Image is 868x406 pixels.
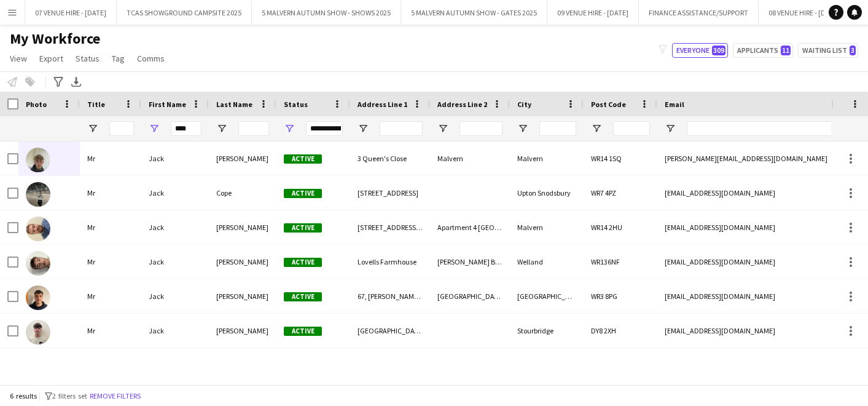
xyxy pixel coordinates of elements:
div: WR3 8PG [584,279,657,313]
div: Welland [510,245,584,279]
button: Open Filter Menu [149,123,160,134]
img: Jack Bristow [26,148,50,172]
div: Mr [80,314,141,348]
a: View [5,50,32,66]
img: Jack Stanley [26,320,50,344]
button: TCAS SHOWGROUND CAMPSITE 2025 [117,1,252,25]
img: Jack Lyman [26,285,50,310]
span: Last Name [216,100,252,109]
div: Jack [141,279,209,313]
span: City [517,100,531,109]
div: Jack [141,210,209,244]
input: Last Name Filter Input [238,121,269,136]
span: 11 [781,46,791,55]
button: 5 MALVERN AUTUMN SHOW - SHOWS 2025 [252,1,401,25]
span: 2 filters set [52,391,87,400]
div: 67, [PERSON_NAME] Bank [350,279,430,313]
div: Malvern [510,210,584,244]
div: Malvern [430,141,510,175]
div: [PERSON_NAME] [209,245,276,279]
div: Mr [80,141,141,175]
div: [PERSON_NAME] Bank [430,245,510,279]
span: Active [284,292,322,301]
input: Post Code Filter Input [613,121,650,136]
button: Open Filter Menu [665,123,676,134]
span: Title [87,100,105,109]
div: Apartment 4 [GEOGRAPHIC_DATA] [430,210,510,244]
span: Active [284,327,322,336]
button: Waiting list3 [798,43,858,58]
div: Stourbridge [510,314,584,348]
button: Open Filter Menu [87,123,98,134]
a: Comms [132,50,170,66]
span: Active [284,154,322,164]
div: [STREET_ADDRESS][PERSON_NAME] [350,210,430,244]
span: Address Line 2 [437,100,487,109]
span: Post Code [591,100,626,109]
span: 309 [712,46,725,55]
button: Remove filters [87,389,143,403]
span: Active [284,189,322,198]
button: Open Filter Menu [284,123,295,134]
div: Malvern [510,141,584,175]
span: Export [39,53,63,64]
a: Export [34,50,68,66]
button: 5 MALVERN AUTUMN SHOW - GATES 2025 [401,1,547,25]
span: Email [665,100,684,109]
img: Jack Davies [26,217,50,241]
span: Tag [112,53,125,64]
button: Open Filter Menu [358,123,369,134]
div: [PERSON_NAME] [209,279,276,313]
button: Open Filter Menu [517,123,528,134]
a: Status [71,50,104,66]
input: Address Line 1 Filter Input [380,121,423,136]
button: Open Filter Menu [437,123,448,134]
input: First Name Filter Input [171,121,201,136]
button: 07 VENUE HIRE - [DATE] [25,1,117,25]
input: Title Filter Input [109,121,134,136]
img: Jack Kane [26,251,50,276]
div: WR14 1SQ [584,141,657,175]
span: Status [76,53,100,64]
div: Cope [209,176,276,210]
div: [GEOGRAPHIC_DATA] [350,314,430,348]
div: Mr [80,279,141,313]
span: My Workforce [10,30,100,48]
div: Jack [141,176,209,210]
span: Active [284,223,322,233]
span: Address Line 1 [358,100,407,109]
img: Jack Cope [26,182,50,207]
input: Address Line 2 Filter Input [459,121,502,136]
button: Everyone309 [672,43,728,58]
div: [PERSON_NAME] [209,210,276,244]
span: View [10,53,27,64]
div: Jack [141,245,209,279]
button: 08 VENUE HIRE - [DATE] [759,1,850,25]
app-action-btn: Export XLSX [69,74,84,89]
div: Jack [141,141,209,175]
div: [STREET_ADDRESS] [350,176,430,210]
div: WR14 2HU [584,210,657,244]
span: Photo [26,100,47,109]
div: [GEOGRAPHIC_DATA] [430,279,510,313]
button: 09 VENUE HIRE - [DATE] [547,1,639,25]
span: Status [284,100,308,109]
div: WR136NF [584,245,657,279]
div: Mr [80,176,141,210]
div: [PERSON_NAME] [209,314,276,348]
div: Lovells Farmhouse [350,245,430,279]
div: [PERSON_NAME] [209,141,276,175]
div: DY8 2XH [584,314,657,348]
button: Open Filter Menu [591,123,602,134]
span: Comms [137,53,165,64]
span: Active [284,258,322,267]
div: Jack [141,314,209,348]
div: WR7 4PZ [584,176,657,210]
button: FINANCE ASSISTANCE/SUPPORT [639,1,759,25]
div: Mr [80,245,141,279]
div: 3 Queen's Close [350,141,430,175]
span: 3 [850,46,856,55]
app-action-btn: Advanced filters [51,74,66,89]
div: Mr [80,210,141,244]
div: [GEOGRAPHIC_DATA] [510,279,584,313]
